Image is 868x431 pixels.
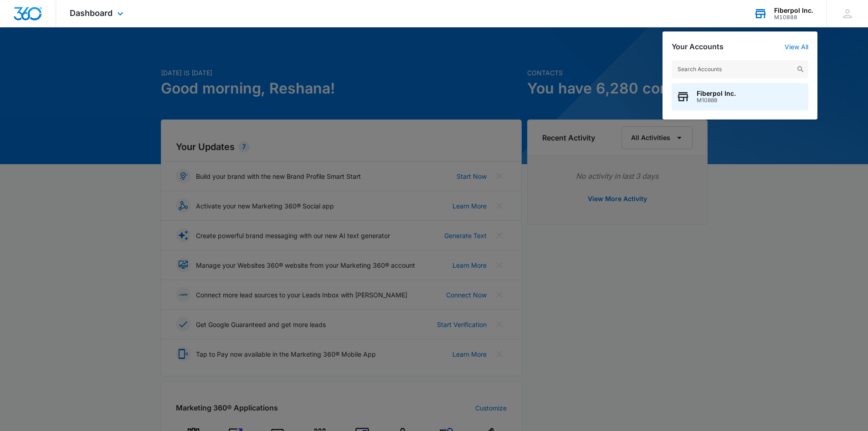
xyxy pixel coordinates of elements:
a: View All [785,43,808,51]
button: Fiberpol Inc.M10888 [672,83,808,110]
div: account id [774,14,813,21]
input: Search Accounts [672,60,808,78]
span: Dashboard [70,8,113,18]
span: M10888 [697,97,736,104]
h2: Your Accounts [672,42,724,51]
div: account name [774,7,813,14]
span: Fiberpol Inc. [697,90,736,97]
